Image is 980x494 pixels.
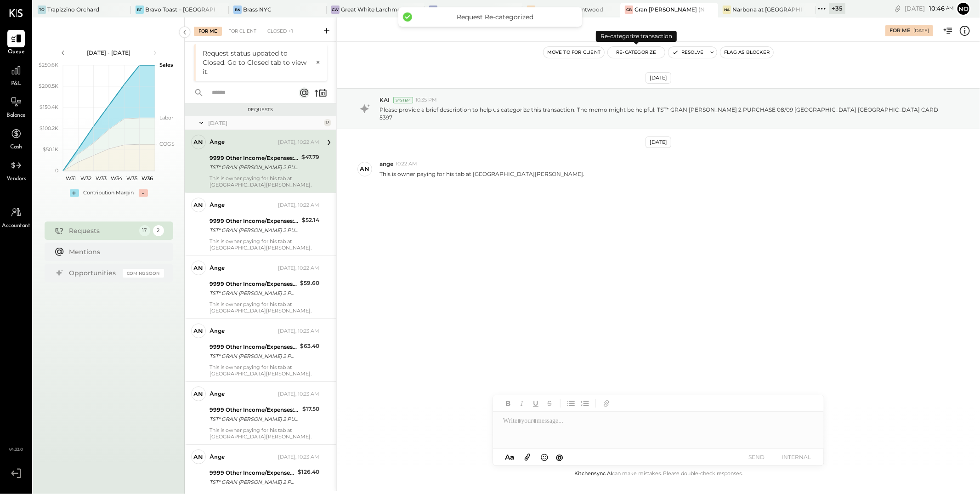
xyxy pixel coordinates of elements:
[556,453,564,461] span: @
[8,48,25,57] span: Queue
[126,175,137,182] text: W35
[720,47,773,58] button: Flag as Blocker
[278,391,319,398] div: [DATE], 10:23 AM
[69,268,118,278] div: Opportunities
[203,49,311,76] div: Request status updated to Closed. Go to Closed tab to view it.
[208,119,322,127] div: [DATE]
[380,170,584,178] p: This is owner paying for his tab at [GEOGRAPHIC_DATA][PERSON_NAME].
[301,153,319,162] div: $47.79
[439,6,492,13] div: Great White Venice
[2,222,30,230] span: Accountant
[668,47,707,58] button: Resolve
[0,62,32,88] a: P&L
[302,216,319,225] div: $52.14
[210,238,319,251] div: This is owner paying for his tab at [GEOGRAPHIC_DATA][PERSON_NAME].
[300,341,319,351] div: $63.40
[80,175,91,182] text: W32
[554,451,566,463] button: @
[510,453,514,461] span: a
[39,62,58,68] text: $250.6K
[723,6,731,14] div: Na
[738,451,775,463] button: SEND
[210,175,319,188] div: This is owner paying for his tab at [GEOGRAPHIC_DATA][PERSON_NAME].
[829,3,845,14] div: + 35
[380,160,393,168] span: ange
[38,6,46,14] div: TO
[0,204,32,230] a: Accountant
[893,4,902,13] div: copy link
[194,201,204,210] div: an
[417,13,573,21] div: Request Re-categorized
[194,390,204,398] div: an
[210,342,297,352] div: 9999 Other Income/Expenses:To Be Classified
[625,6,633,14] div: GB
[210,289,297,298] div: TST* GRAN [PERSON_NAME] 2 PURCHASE 08/15 [GEOGRAPHIC_DATA] [GEOGRAPHIC_DATA] CARD 5397
[65,175,75,182] text: W31
[210,415,300,424] div: TST* GRAN [PERSON_NAME] 2 PURCHASE 08/10 [GEOGRAPHIC_DATA] [GEOGRAPHIC_DATA] CARD 5397
[39,83,58,89] text: $200.5K
[360,165,370,173] div: an
[6,112,26,120] span: Balance
[0,157,32,183] a: Vendors
[11,80,22,88] span: P&L
[516,397,528,409] button: Italic
[0,125,32,152] a: Cash
[139,225,150,236] div: 17
[0,30,32,57] a: Queue
[380,96,390,104] span: KAI
[646,136,671,148] div: [DATE]
[43,146,58,153] text: $50.1K
[210,153,299,163] div: 9999 Other Income/Expenses:To Be Classified
[210,453,225,462] div: ange
[40,104,58,110] text: $150.4K
[210,279,297,289] div: 9999 Other Income/Expenses:To Be Classified
[324,119,331,126] div: 17
[233,6,242,14] div: BN
[278,265,319,272] div: [DATE], 10:22 AM
[634,6,704,13] div: Gran [PERSON_NAME] (New)
[210,364,319,377] div: This is owner paying for his tab at [GEOGRAPHIC_DATA][PERSON_NAME].
[889,27,910,34] div: For Me
[210,390,225,399] div: ange
[84,189,134,197] div: Contribution Margin
[415,97,437,104] span: 10:35 PM
[210,327,225,336] div: ange
[298,467,319,477] div: $126.40
[278,139,319,146] div: [DATE], 10:22 AM
[544,47,605,58] button: Move to for client
[905,4,954,13] div: [DATE]
[96,175,107,182] text: W33
[278,328,319,335] div: [DATE], 10:23 AM
[194,138,204,147] div: an
[69,226,135,235] div: Requests
[396,160,417,168] span: 10:22 AM
[6,175,26,183] span: Vendors
[210,216,299,226] div: 9999 Other Income/Expenses:To Be Classified
[111,175,123,182] text: W34
[136,6,144,14] div: BT
[194,27,222,36] div: For Me
[289,28,293,34] span: +1
[159,62,173,68] text: Sales
[194,264,204,273] div: an
[300,278,319,288] div: $59.60
[530,397,542,409] button: Underline
[502,397,514,409] button: Bold
[159,114,173,121] text: Labor
[159,141,175,147] text: COGS
[145,6,215,13] div: Bravo Toast – [GEOGRAPHIC_DATA]
[380,106,943,121] p: Please provide a brief description to help us categorize this transaction. The memo might be help...
[210,352,297,361] div: TST* GRAN [PERSON_NAME] 2 PURCHASE 08/14 [GEOGRAPHIC_DATA] [GEOGRAPHIC_DATA] CARD 5397
[502,452,517,462] button: Aa
[189,107,332,113] div: Requests
[600,397,612,409] button: Add URL
[153,225,164,236] div: 2
[579,397,591,409] button: Ordered List
[393,97,413,103] div: System
[311,58,320,67] button: ×
[40,125,58,131] text: $100.2K
[194,453,204,461] div: an
[123,269,164,278] div: Coming Soon
[278,454,319,461] div: [DATE], 10:23 AM
[139,189,148,197] div: -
